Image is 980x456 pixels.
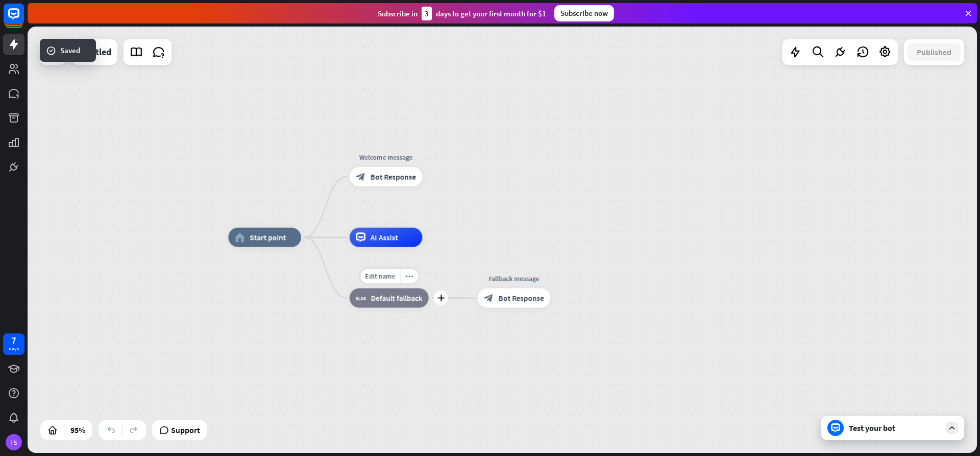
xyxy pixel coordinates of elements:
[371,232,398,242] span: AI Assist
[8,4,39,35] button: Open LiveChat chat widget
[78,39,111,65] div: Untitled
[422,7,432,20] div: 3
[171,422,200,438] span: Support
[60,45,80,56] span: Saved
[499,293,544,303] span: Bot Response
[9,345,19,352] div: days
[437,295,444,301] i: plus
[235,232,245,242] i: home_2
[484,293,494,303] i: block_bot_response
[3,333,24,355] a: 7 days
[371,293,423,303] span: Default fallback
[6,434,22,450] div: TS
[405,273,413,280] i: more_horiz
[365,272,395,280] span: Edit name
[849,423,941,433] div: Test your bot
[67,422,88,438] div: 95%
[470,274,557,283] div: Fallback message
[554,5,614,21] div: Subscribe now
[378,7,546,20] div: Subscribe in days to get your first month for $1
[356,172,365,181] i: block_bot_response
[250,232,286,242] span: Start point
[908,43,961,61] button: Published
[371,172,416,181] span: Bot Response
[342,152,430,162] div: Welcome message
[46,45,56,56] i: success
[11,336,16,345] div: 7
[356,293,366,303] i: block_fallback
